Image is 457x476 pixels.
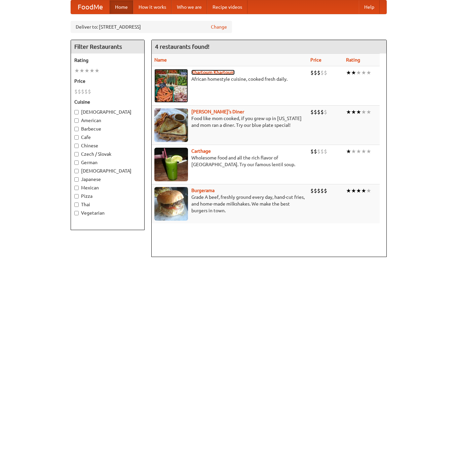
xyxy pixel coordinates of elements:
label: Japanese [74,176,141,183]
li: $ [78,88,81,95]
input: Czech / Slovak [74,152,79,156]
li: $ [324,69,327,76]
a: Home [110,0,133,14]
input: Thai [74,203,79,207]
a: Help [359,0,380,14]
p: African homestyle cuisine, cooked fresh daily. [154,76,305,82]
li: $ [324,108,327,116]
li: ★ [361,187,366,194]
li: ★ [361,148,366,155]
li: ★ [79,67,84,74]
h4: Filter Restaurants [71,40,144,53]
li: ★ [356,69,361,76]
li: $ [314,69,317,76]
div: Deliver to: [STREET_ADDRESS] [71,21,232,33]
input: Chinese [74,144,79,148]
input: Barbecue [74,127,79,131]
li: ★ [346,187,351,194]
a: Change [211,24,227,30]
label: Mexican [74,184,141,191]
li: $ [320,108,324,116]
li: ★ [346,148,351,155]
li: ★ [366,108,371,116]
li: $ [320,187,324,194]
img: khartoum.jpg [154,69,188,103]
li: ★ [351,69,356,76]
li: ★ [351,148,356,155]
label: German [74,159,141,166]
li: $ [320,148,324,155]
li: ★ [361,69,366,76]
li: ★ [366,69,371,76]
label: Czech / Slovak [74,151,141,157]
input: Mexican [74,186,79,190]
li: ★ [346,108,351,116]
li: $ [324,148,327,155]
li: ★ [356,108,361,116]
li: $ [324,187,327,194]
li: ★ [361,108,366,116]
li: ★ [94,67,100,74]
a: How it works [133,0,172,14]
li: ★ [366,148,371,155]
a: Burgerama [191,188,215,193]
li: $ [88,88,91,95]
li: ★ [74,67,79,74]
li: $ [310,148,314,155]
li: ★ [346,69,351,76]
label: [DEMOGRAPHIC_DATA] [74,109,141,115]
h5: Rating [74,57,141,64]
li: $ [317,69,320,76]
a: Recipe videos [207,0,247,14]
li: $ [317,148,320,155]
label: Vegetarian [74,210,141,216]
li: $ [81,88,84,95]
li: ★ [356,187,361,194]
label: Chinese [74,142,141,149]
a: Carthage [191,148,211,154]
li: $ [320,69,324,76]
img: sallys.jpg [154,108,188,142]
a: [PERSON_NAME]'s Diner [191,109,244,114]
li: ★ [351,108,356,116]
label: [DEMOGRAPHIC_DATA] [74,168,141,174]
img: carthage.jpg [154,148,188,181]
li: $ [314,148,317,155]
li: ★ [366,187,371,194]
label: Thai [74,201,141,208]
p: Grade A beef, freshly ground every day, hand-cut fries, and home-made milkshakes. We make the bes... [154,194,305,214]
label: Cafe [74,134,141,141]
li: ★ [356,148,361,155]
label: American [74,117,141,124]
li: $ [314,108,317,116]
input: [DEMOGRAPHIC_DATA] [74,110,79,114]
li: $ [310,108,314,116]
li: ★ [89,67,94,74]
input: American [74,118,79,123]
li: $ [317,108,320,116]
a: Name [154,57,167,63]
li: $ [310,69,314,76]
input: Japanese [74,177,79,182]
li: $ [84,88,88,95]
ng-pluralize: 4 restaurants found! [155,43,210,50]
input: [DEMOGRAPHIC_DATA] [74,169,79,173]
p: Wholesome food and all the rich flavor of [GEOGRAPHIC_DATA]. Try our famous lentil soup. [154,154,305,168]
li: $ [310,187,314,194]
li: ★ [351,187,356,194]
label: Pizza [74,193,141,199]
li: $ [314,187,317,194]
label: Barbecue [74,125,141,132]
a: Who we are [172,0,207,14]
a: Rating [346,57,360,63]
input: German [74,160,79,165]
a: FoodMe [71,0,110,14]
img: burgerama.jpg [154,187,188,221]
h5: Price [74,78,141,84]
a: Khartoum Khartoum [191,70,235,75]
input: Pizza [74,194,79,198]
a: Price [310,57,321,63]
